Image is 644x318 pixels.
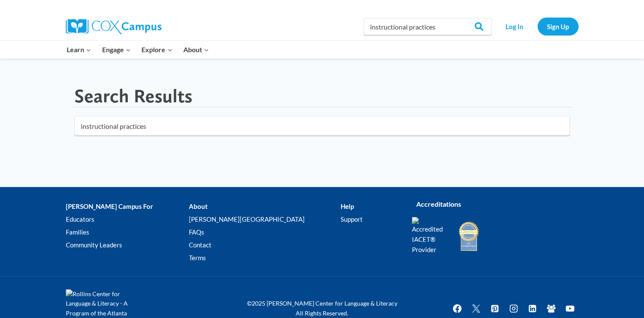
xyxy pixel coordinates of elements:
[543,300,560,317] a: Facebook Group
[412,217,448,255] img: Accredited IACET® Provider
[189,238,341,251] a: Contact
[102,44,131,55] span: Engage
[524,300,541,317] a: Linkedin
[189,226,341,238] a: FAQs
[538,18,579,35] a: Sign Up
[471,303,481,313] img: Twitter X icon white
[416,200,461,208] strong: Accreditations
[74,85,192,107] h1: Search Results
[66,238,189,251] a: Community Leaders
[67,44,91,55] span: Learn
[141,44,172,55] span: Explore
[364,18,492,35] input: Search Cox Campus
[341,213,399,226] a: Support
[66,226,189,238] a: Families
[562,300,579,317] a: YouTube
[505,300,522,317] a: Instagram
[496,18,533,35] a: Log In
[62,41,215,59] nav: Primary Navigation
[74,116,570,136] input: Search for...
[486,300,503,317] a: Pinterest
[66,213,189,226] a: Educators
[241,299,403,318] p: ©2025 [PERSON_NAME] Center for Language & Literacy All Rights Reserved.
[449,300,466,317] a: Facebook
[496,18,579,35] nav: Secondary Navigation
[458,220,479,252] img: IDA Accredited
[468,300,485,317] a: Twitter
[189,251,341,264] a: Terms
[183,44,209,55] span: About
[189,213,341,226] a: [PERSON_NAME][GEOGRAPHIC_DATA]
[66,19,162,34] img: Cox Campus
